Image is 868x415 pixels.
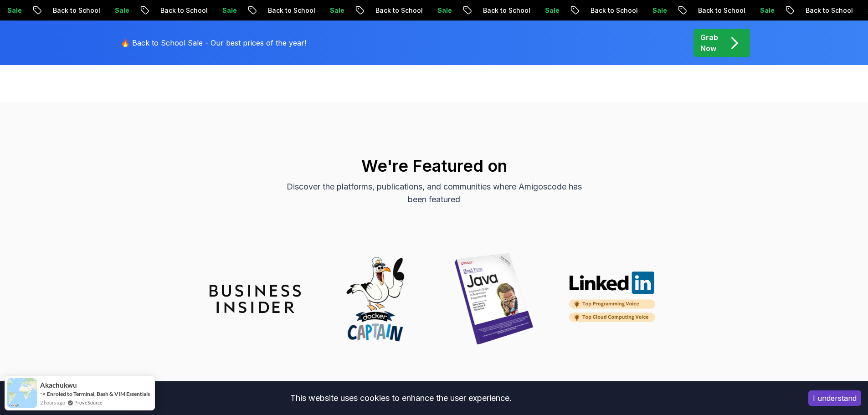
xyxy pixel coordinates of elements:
[210,285,301,313] img: partner_insider
[40,399,65,406] span: 2 hours ago
[7,388,795,408] div: This website uses cookies to enhance the user experience.
[149,6,211,15] p: Back to School
[795,6,857,15] p: Back to School
[40,381,77,389] span: Akachukwu
[472,6,534,15] p: Back to School
[47,390,150,398] a: Enroled to Terminal, Bash & VIM Essentials
[534,6,563,15] p: Sale
[687,6,749,15] p: Back to School
[426,6,456,15] p: Sale
[7,378,37,408] img: provesource social proof notification image
[40,390,46,397] span: ->
[115,157,753,175] h2: We're Featured on
[42,6,104,15] p: Back to School
[121,37,306,48] p: 🔥 Back to School Sale - Our best prices of the year!
[211,6,241,15] p: Sale
[808,390,861,406] button: Accept cookies
[580,6,642,15] p: Back to School
[642,6,671,15] p: Sale
[329,253,420,344] img: partner_docker
[281,180,587,206] p: Discover the platforms, publications, and communities where Amigoscode has been featured
[365,6,426,15] p: Back to School
[319,6,348,15] p: Sale
[700,32,718,54] p: Grab Now
[568,271,659,327] img: partner_linkedin
[104,6,133,15] p: Sale
[74,399,103,406] a: ProveSource
[448,253,539,344] img: partner_java
[749,6,778,15] p: Sale
[257,6,319,15] p: Back to School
